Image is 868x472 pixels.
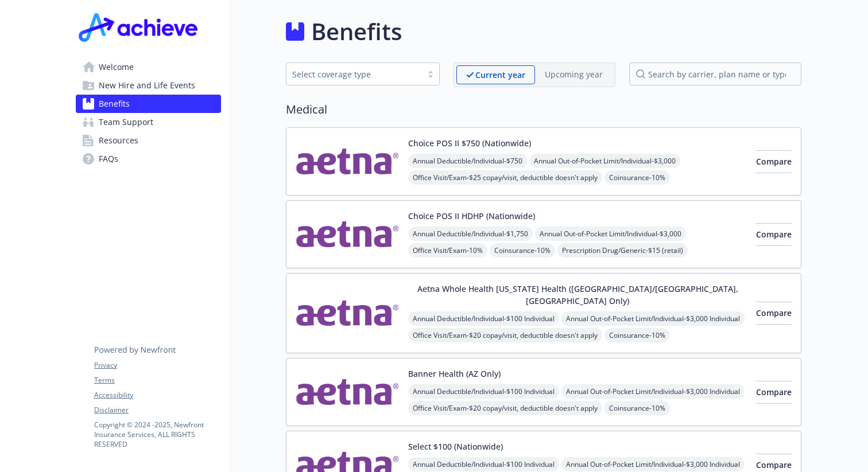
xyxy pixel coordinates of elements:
[94,375,220,385] a: Terms
[756,302,792,325] button: Compare
[99,76,195,95] span: New Hire and Life Events
[94,360,220,370] a: Privacy
[286,101,801,118] h2: Medical
[296,368,399,416] img: Aetna Inc carrier logo
[629,63,801,85] input: search by carrier, plan name or type
[557,243,688,258] span: Prescription Drug/Generic - $15 (retail)
[76,150,221,168] a: FAQs
[756,307,792,318] span: Compare
[76,95,221,113] a: Benefits
[99,58,134,76] span: Welcome
[408,457,559,471] span: Annual Deductible/Individual - $100 Individual
[756,223,792,246] button: Compare
[604,328,670,342] span: Coinsurance - 10%
[545,68,603,80] p: Upcoming year
[94,390,220,400] a: Accessibility
[76,113,221,131] a: Team Support
[408,210,535,222] button: Choice POS II HDHP (Nationwide)
[408,243,487,258] span: Office Visit/Exam - 10%
[408,283,747,307] button: Aetna Whole Health [US_STATE] Health ([GEOGRAPHIC_DATA]/[GEOGRAPHIC_DATA], [GEOGRAPHIC_DATA] Only)
[604,170,670,185] span: Coinsurance - 10%
[76,131,221,150] a: Resources
[296,137,399,186] img: Aetna Inc carrier logo
[561,384,745,399] span: Annual Out-of-Pocket Limit/Individual - $3,000 Individual
[311,14,402,49] h1: Benefits
[604,401,670,415] span: Coinsurance - 10%
[408,137,531,149] button: Choice POS II $750 (Nationwide)
[408,311,559,326] span: Annual Deductible/Individual - $100 Individual
[756,156,792,167] span: Compare
[94,405,220,415] a: Disclaimer
[535,65,613,84] span: Upcoming year
[76,76,221,95] a: New Hire and Life Events
[408,328,602,342] span: Office Visit/Exam - $20 copay/visit, deductible doesn't apply
[408,440,503,453] button: Select $100 (Nationwide)
[94,420,220,449] p: Copyright © 2024 - 2025 , Newfront Insurance Services, ALL RIGHTS RESERVED
[756,381,792,404] button: Compare
[561,311,745,326] span: Annual Out-of-Pocket Limit/Individual - $3,000 Individual
[408,227,533,241] span: Annual Deductible/Individual - $1,750
[408,384,559,399] span: Annual Deductible/Individual - $100 Individual
[756,229,792,240] span: Compare
[296,283,399,344] img: Aetna Inc carrier logo
[408,368,501,380] button: Banner Health (AZ Only)
[756,150,792,173] button: Compare
[756,459,792,470] span: Compare
[408,401,602,415] span: Office Visit/Exam - $20 copay/visit, deductible doesn't apply
[408,154,527,168] span: Annual Deductible/Individual - $750
[756,387,792,397] span: Compare
[99,113,153,131] span: Team Support
[561,457,745,471] span: Annual Out-of-Pocket Limit/Individual - $3,000 Individual
[292,68,416,80] div: Select coverage type
[529,154,680,168] span: Annual Out-of-Pocket Limit/Individual - $3,000
[99,150,118,168] span: FAQs
[99,95,130,113] span: Benefits
[490,243,555,258] span: Coinsurance - 10%
[99,131,138,150] span: Resources
[535,227,686,241] span: Annual Out-of-Pocket Limit/Individual - $3,000
[76,58,221,76] a: Welcome
[408,170,602,185] span: Office Visit/Exam - $25 copay/visit, deductible doesn't apply
[475,69,525,81] p: Current year
[296,210,399,259] img: Aetna Inc carrier logo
